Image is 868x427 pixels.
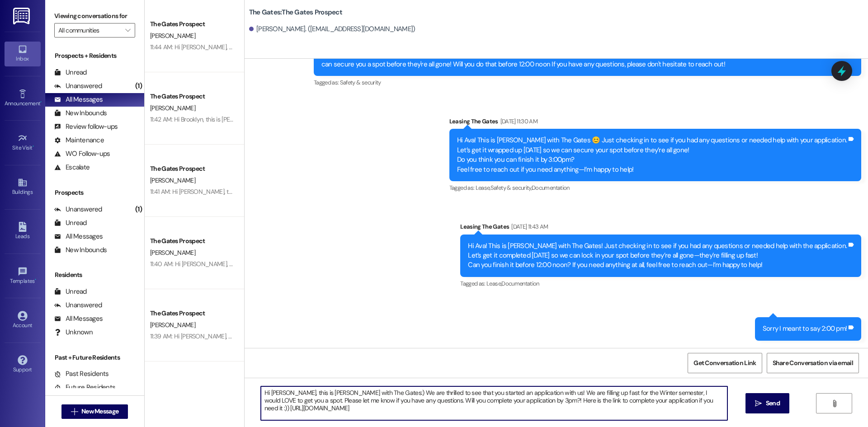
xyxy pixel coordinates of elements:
button: Share Conversation via email [767,353,859,373]
i:  [71,408,78,415]
div: New Inbounds [54,245,107,255]
span: Documentation [532,184,570,192]
a: Inbox [5,42,41,66]
div: (1) [133,79,144,93]
div: Residents [45,270,144,280]
span: [PERSON_NAME] [150,104,195,112]
div: Hello Ava! This is [PERSON_NAME] with The Gates! I'm just following up to see if you needed any h... [321,50,847,69]
div: All Messages [54,95,103,104]
button: Get Conversation Link [688,353,762,373]
div: The Gates Prospect [150,164,234,174]
div: Tagged as: [314,76,861,89]
i:  [831,400,838,407]
span: Documentation [501,280,539,287]
div: Sorry I meant to say 2:00 pm! [763,324,847,333]
div: Unanswered [54,81,102,91]
span: • [35,277,36,283]
div: Unread [54,218,87,228]
b: The Gates: The Gates Prospect [249,8,342,17]
div: The Gates Prospect [150,236,234,246]
span: • [40,99,42,105]
span: [PERSON_NAME] [150,32,195,40]
div: The Gates Prospect [150,19,234,29]
span: Share Conversation via email [773,358,853,368]
div: Unknown [54,328,93,337]
i:  [755,400,762,407]
div: All Messages [54,314,103,324]
div: Unanswered [54,300,102,310]
div: Unread [54,287,87,296]
div: [PERSON_NAME]. ([EMAIL_ADDRESS][DOMAIN_NAME]) [249,24,415,34]
span: Safety & security , [491,184,532,192]
div: Past + Future Residents [45,353,144,362]
span: Lease , [476,184,491,192]
i:  [125,27,130,34]
div: Past Residents [54,369,109,379]
div: Review follow-ups [54,122,118,131]
span: [PERSON_NAME] [150,321,195,329]
span: Send [766,399,780,408]
div: The Gates Prospect [150,309,234,318]
div: [DATE] 11:30 AM [498,117,538,126]
a: Account [5,308,41,333]
div: Future Residents [54,383,115,392]
div: New Inbounds [54,108,107,118]
div: Unread [54,68,87,77]
textarea: Hi [PERSON_NAME], this is [PERSON_NAME] with The Gates:) We are thrilled to see that you started ... [261,386,727,420]
div: Tagged as: [449,181,861,194]
a: Buildings [5,175,41,199]
div: (1) [133,202,144,216]
span: Get Conversation Link [693,358,756,368]
div: Leasing The Gates [449,117,861,129]
img: ResiDesk Logo [13,8,32,24]
div: 11:44 AM: Hi [PERSON_NAME], this is [PERSON_NAME] with The Gates! I talked on the phone with you ... [150,43,691,51]
div: Hi Ava! This is [PERSON_NAME] with The Gates! Just checking in to see if you had any questions or... [468,241,847,270]
button: Send [745,393,789,413]
div: Leasing The Gates [460,222,861,235]
div: Prospects + Residents [45,51,144,61]
button: New Message [61,404,128,419]
span: [PERSON_NAME] [150,176,195,184]
div: Unanswered [54,205,102,214]
div: All Messages [54,232,103,241]
label: Viewing conversations for [54,9,135,23]
div: Hi Ava! This is [PERSON_NAME] with The Gates 😊 Just checking in to see if you had any questions o... [457,136,847,174]
span: • [33,143,34,150]
div: Escalate [54,163,90,172]
input: All communities [58,23,121,38]
div: Maintenance [54,136,104,145]
span: Lease , [486,280,501,287]
a: Templates • [5,264,41,288]
div: [DATE] 11:43 AM [509,222,548,231]
div: The Gates Prospect [150,92,234,101]
div: Prospects [45,188,144,197]
span: New Message [81,407,118,416]
a: Leads [5,219,41,244]
a: Site Visit • [5,131,41,155]
div: WO Follow-ups [54,149,110,159]
span: Safety & security [340,79,381,86]
a: Support [5,352,41,377]
span: [PERSON_NAME] [150,249,195,257]
div: Tagged as: [460,277,861,290]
